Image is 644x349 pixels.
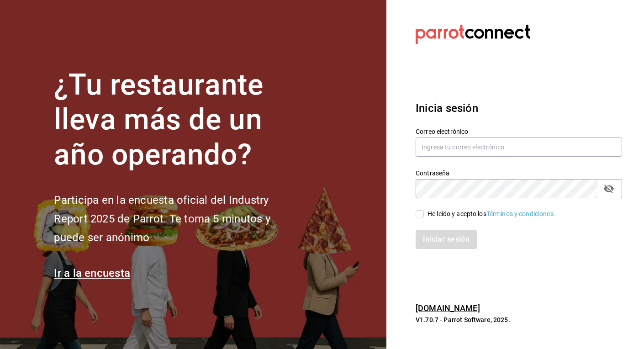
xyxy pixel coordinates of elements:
[416,137,622,157] input: Ingresa tu correo electrónico
[54,267,130,280] a: Ir a la encuesta
[54,68,301,173] h1: ¿Tu restaurante lleva más de un año operando?
[428,209,555,219] div: He leído y acepto los
[54,191,301,247] h2: Participa en la encuesta oficial del Industry Report 2025 de Parrot. Te toma 5 minutos y puede se...
[486,210,555,217] a: Términos y condiciones.
[416,100,622,116] h3: Inicia sesión
[416,303,480,313] a: [DOMAIN_NAME]
[601,181,617,196] button: passwordField
[416,169,622,176] label: Contraseña
[416,128,622,134] label: Correo electrónico
[416,315,622,324] p: V1.70.7 - Parrot Software, 2025.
